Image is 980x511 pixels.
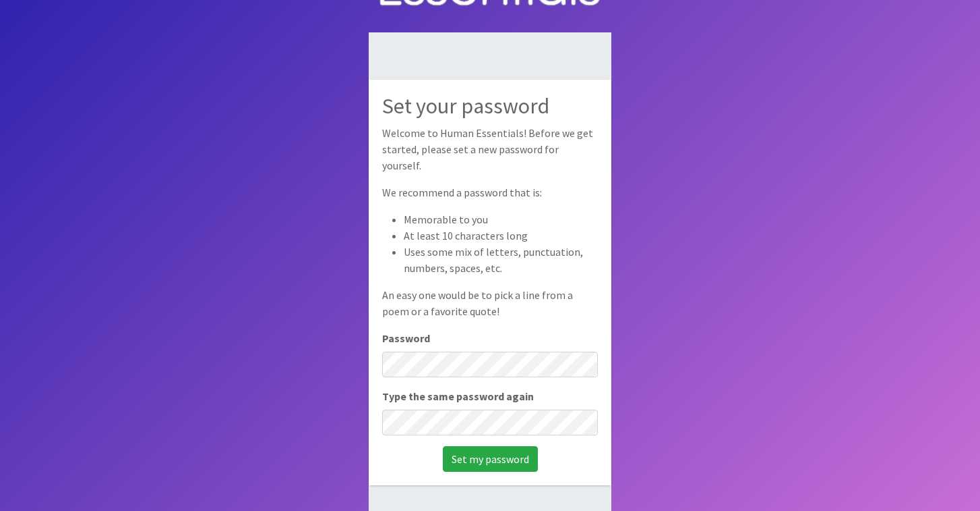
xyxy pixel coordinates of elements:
h2: Set your password [382,93,598,119]
p: We recommend a password that is: [382,184,598,200]
p: An easy one would be to pick a line from a poem or a favorite quote! [382,287,598,319]
li: Uses some mix of letters, punctuation, numbers, spaces, etc. [404,244,598,276]
li: Memorable to you [404,211,598,227]
li: At least 10 characters long [404,227,598,244]
p: Welcome to Human Essentials! Before we get started, please set a new password for yourself. [382,125,598,173]
label: Type the same password again [382,388,534,404]
input: Set my password [443,446,538,472]
label: Password [382,330,430,346]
